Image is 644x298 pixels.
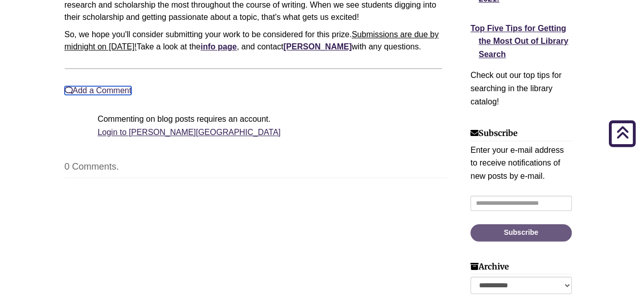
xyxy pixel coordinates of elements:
a: [PERSON_NAME] [284,42,352,51]
button: Subscribe [470,224,572,241]
h5: 0 Comments. [65,162,119,172]
a: Top Five Tips for Getting the Most Out of Library Search [479,22,572,61]
h4: Archive [470,262,509,272]
a: info page [201,42,237,51]
p: So, we hope you'll consider submitting your work to be considered for this prize. Take a look at ... [65,29,442,53]
a: Login to [PERSON_NAME][GEOGRAPHIC_DATA] [98,128,281,137]
a: Back to Top [603,126,641,140]
a: Add a Comment [65,86,132,95]
span: Enter your e-mail address to receive notifications of new posts by e-mail. [470,146,564,180]
div: Commenting on blog posts requires an account. [90,113,422,144]
h4: Subscribe [470,129,518,138]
